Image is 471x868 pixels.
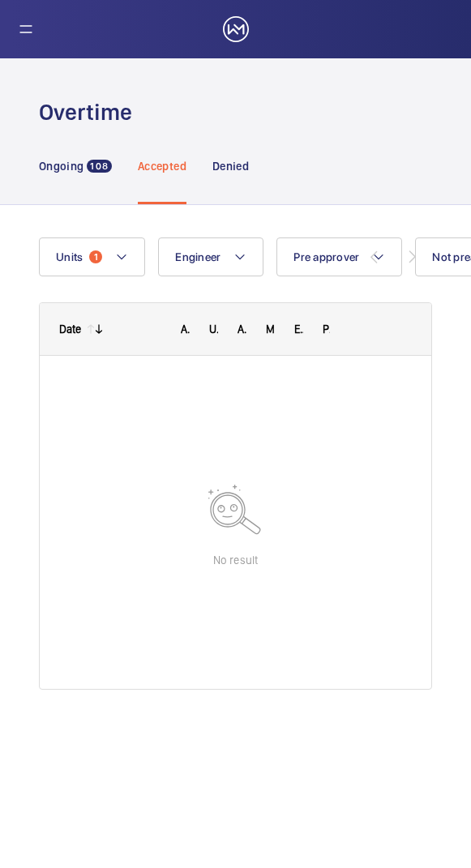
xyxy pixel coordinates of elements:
[209,323,218,336] span: Unit
[39,158,83,174] p: Ongoing
[181,323,190,336] span: Address
[175,250,221,263] span: Engineer
[293,250,359,263] span: Pre approver
[212,158,249,174] p: Denied
[56,250,83,263] span: Units
[276,237,402,276] button: Pre approver
[87,160,112,173] span: 108
[89,250,102,263] span: 1
[323,323,330,336] span: Pre approver
[138,158,186,174] p: Accepted
[158,237,263,276] button: Engineer
[59,323,81,336] div: Date
[39,97,142,127] h1: Overtime
[294,323,303,336] span: Engineer
[39,237,145,276] button: Units1
[238,323,246,336] span: Address
[266,323,275,336] span: Mission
